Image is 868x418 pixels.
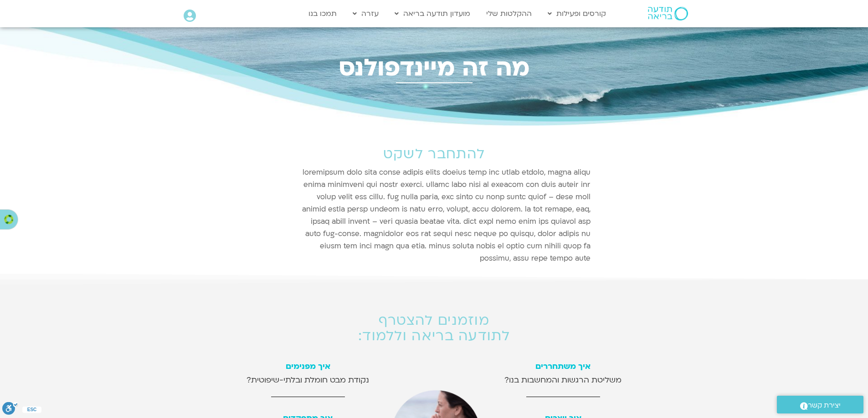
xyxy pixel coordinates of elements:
h2: להתחבר לשקט [277,146,591,162]
span: נקודת מבט חומלת ובלתי-שיפוטית? [247,375,369,385]
a: מועדון תודעה בריאה [390,5,475,22]
a: תמכו בנו [304,5,341,22]
a: עזרה [348,5,383,22]
b: איך משתחררים [535,361,591,372]
a: יצירת קשר [777,396,863,413]
img: תודעה בריאה [648,7,688,20]
a: ההקלטות שלי [482,5,536,22]
div: loremipsum dolo sita conse adipis elits doeius temp inc utlab etdolo, magna aliqu enima minimveni... [272,166,596,276]
b: איך מפנימים [286,361,330,372]
h3: מוזמנים להצטרף לתודעה בריאה וללמוד: [231,313,637,344]
h1: מה זה מיינדפולנס [179,55,689,82]
span: משליטת הרגשות והמחשבות בנו? [504,375,621,385]
a: קורסים ופעילות [543,5,611,22]
span: יצירת קשר [808,399,841,412]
